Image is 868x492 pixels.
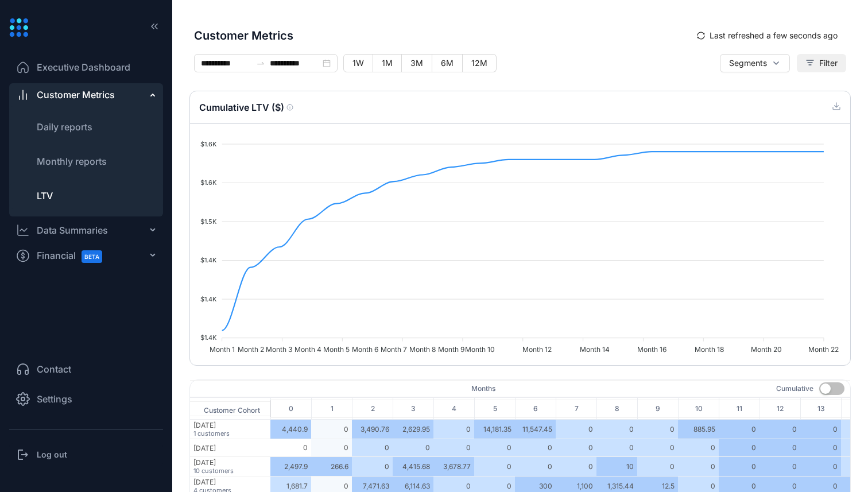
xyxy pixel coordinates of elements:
[37,449,67,460] h3: Log out
[471,58,487,68] span: 12M
[800,457,841,476] td: 0
[819,57,838,69] span: Filter
[200,334,217,342] tspan: $1.4K
[719,439,759,457] td: 0
[200,140,217,148] tspan: $1.6K
[776,383,813,394] div: Cumulative
[382,58,393,68] span: 1M
[556,439,596,457] td: 0
[433,439,474,457] td: 0
[759,457,800,476] td: 0
[270,439,311,457] td: 0
[352,345,378,354] tspan: Month 6
[37,243,113,269] span: Financial
[801,400,841,418] span: 13
[311,420,352,439] td: 0
[37,60,130,74] span: Executive Dashboard
[190,401,270,416] div: Customer Cohort
[441,58,454,68] span: 6M
[200,179,217,187] tspan: $1.6K
[238,345,264,354] tspan: Month 2
[474,439,515,457] td: 0
[474,420,515,439] td: 14,181.35
[580,345,610,354] tspan: Month 14
[256,59,265,68] span: to
[193,421,270,429] div: [DATE]
[719,400,759,418] span: 11
[797,54,846,72] button: Filter
[678,439,719,457] td: 0
[352,58,364,68] span: 1W
[678,420,719,439] td: 885.95
[294,345,321,354] tspan: Month 4
[194,27,688,44] span: Customer Metrics
[679,400,719,418] span: 10
[393,400,433,418] span: 3
[193,467,270,475] div: 10 customers
[596,439,637,457] td: 0
[352,439,393,457] td: 0
[193,478,270,486] div: [DATE]
[719,420,759,439] td: 0
[800,439,841,457] td: 0
[637,345,666,354] tspan: Month 16
[637,420,678,439] td: 0
[193,444,270,452] div: [DATE]
[199,100,293,114] h3: Cumulative LTV ( $ )
[193,429,270,437] div: 1 customers
[697,32,705,40] span: sync
[37,88,115,102] span: Customer Metrics
[352,457,393,476] td: 0
[638,400,678,418] span: 9
[37,156,107,167] span: Monthly reports
[200,218,217,226] tspan: $1.5K
[522,345,552,354] tspan: Month 12
[409,345,436,354] tspan: Month 8
[323,345,350,354] tspan: Month 5
[695,345,724,354] tspan: Month 18
[729,57,767,69] span: Segments
[556,420,596,439] td: 0
[760,400,800,418] span: 12
[474,457,515,476] td: 0
[37,190,53,202] span: LTV
[637,457,678,476] td: 0
[465,345,495,354] tspan: Month 10
[271,400,311,418] span: 0
[270,457,311,476] td: 2,497.9
[433,420,474,439] td: 0
[438,345,464,354] tspan: Month 9
[434,400,474,418] span: 4
[311,439,352,457] td: 0
[433,457,474,476] td: 3,678.77
[266,345,292,354] tspan: Month 3
[381,345,407,354] tspan: Month 7
[516,400,556,418] span: 6
[312,400,352,418] span: 1
[720,54,790,72] button: Segments
[515,457,556,476] td: 0
[719,457,759,476] td: 0
[200,256,217,264] tspan: $1.4K
[393,457,433,476] td: 4,415.68
[210,345,235,354] tspan: Month 1
[311,457,352,476] td: 266.6
[37,223,108,237] div: Data Summaries
[270,420,311,439] td: 4,440.9
[515,420,556,439] td: 11,547.45
[200,295,217,303] tspan: $1.4K
[37,392,72,406] span: Settings
[82,250,102,263] span: BETA
[556,457,596,476] td: 0
[759,439,800,457] td: 0
[808,345,839,354] tspan: Month 22
[556,400,596,418] span: 7
[596,457,637,476] td: 10
[751,345,782,354] tspan: Month 20
[471,383,495,394] div: Months
[37,121,92,133] span: Daily reports
[37,362,71,376] span: Contact
[352,400,393,418] span: 2
[410,58,423,68] span: 3M
[393,420,433,439] td: 2,629.95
